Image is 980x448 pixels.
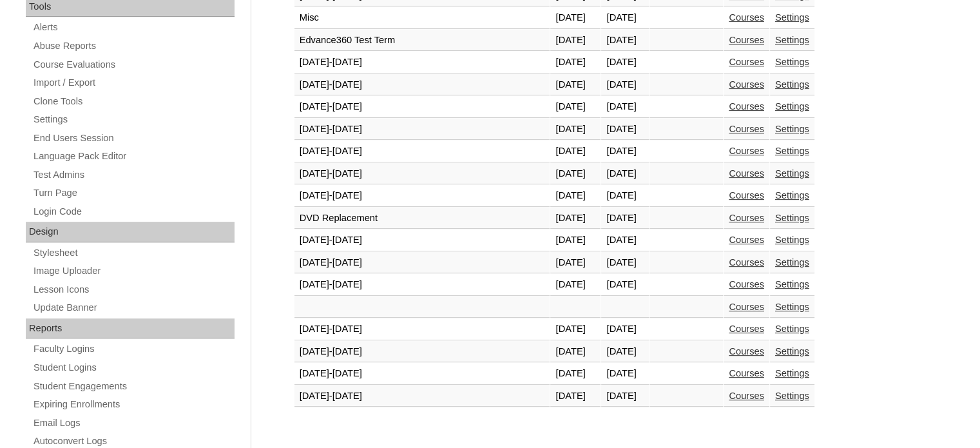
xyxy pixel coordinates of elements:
a: Courses [729,391,764,401]
a: Alerts [32,19,235,35]
a: Test Admins [32,167,235,183]
td: [DATE] [550,229,600,251]
a: Turn Page [32,185,235,201]
a: Courses [729,168,764,179]
td: [DATE] [601,119,648,141]
a: Courses [729,190,764,200]
td: [DATE]-[DATE] [294,229,550,251]
td: [DATE]-[DATE] [294,341,550,363]
td: [DATE]-[DATE] [294,274,550,296]
td: [DATE] [550,385,600,407]
a: Courses [729,57,764,67]
a: Stylesheet [32,245,235,261]
a: Settings [775,190,809,200]
td: [DATE] [550,96,600,118]
a: Settings [775,213,809,223]
td: [DATE] [601,363,648,385]
a: Settings [775,168,809,179]
a: Settings [775,368,809,378]
a: Settings [775,235,809,245]
a: Settings [775,324,809,334]
a: Faculty Logins [32,341,235,357]
a: Courses [729,35,764,45]
a: Settings [32,112,235,128]
td: [DATE] [550,318,600,340]
td: [DATE] [601,274,648,296]
a: Settings [775,391,809,401]
a: Settings [775,57,809,67]
td: [DATE] [550,341,600,363]
a: Settings [775,124,809,134]
td: [DATE]-[DATE] [294,96,550,118]
td: [DATE] [601,30,648,52]
td: [DATE] [601,52,648,73]
td: [DATE] [601,141,648,162]
td: [DATE] [601,7,648,29]
a: Courses [729,79,764,90]
a: Expiring Enrollments [32,396,235,413]
td: [DATE]-[DATE] [294,252,550,274]
a: Courses [729,124,764,134]
td: [DATE]-[DATE] [294,363,550,385]
td: [DATE] [550,119,600,141]
a: Student Engagements [32,378,235,394]
a: Abuse Reports [32,38,235,54]
div: Design [26,222,235,242]
a: Lesson Icons [32,282,235,298]
td: [DATE]-[DATE] [294,163,550,185]
td: [DATE] [601,229,648,251]
a: Settings [775,279,809,289]
a: Courses [729,257,764,268]
td: [DATE]-[DATE] [294,318,550,340]
td: [DATE]-[DATE] [294,74,550,96]
td: DVD Replacement [294,208,550,229]
a: Courses [729,324,764,334]
td: [DATE] [550,74,600,96]
a: Language Pack Editor [32,148,235,164]
a: Update Banner [32,300,235,316]
a: Settings [775,12,809,23]
a: End Users Session [32,130,235,146]
a: Student Logins [32,360,235,376]
a: Import / Export [32,75,235,91]
a: Image Uploader [32,263,235,279]
a: Courses [729,235,764,245]
a: Course Evaluations [32,57,235,73]
td: [DATE] [550,163,600,185]
td: [DATE]-[DATE] [294,385,550,407]
a: Settings [775,35,809,45]
td: [DATE] [550,363,600,385]
a: Courses [729,213,764,223]
td: [DATE] [550,52,600,73]
a: Settings [775,101,809,112]
td: [DATE]-[DATE] [294,141,550,162]
td: [DATE] [601,185,648,207]
td: [DATE] [550,30,600,52]
a: Settings [775,346,809,356]
td: [DATE]-[DATE] [294,52,550,73]
td: [DATE] [601,208,648,229]
td: [DATE] [601,74,648,96]
a: Courses [729,146,764,156]
a: Courses [729,12,764,23]
td: [DATE] [550,252,600,274]
a: Settings [775,302,809,312]
a: Settings [775,79,809,90]
a: Settings [775,146,809,156]
td: [DATE] [550,208,600,229]
a: Settings [775,257,809,268]
a: Courses [729,279,764,289]
a: Courses [729,101,764,112]
td: [DATE] [550,7,600,29]
a: Courses [729,346,764,356]
td: [DATE] [601,163,648,185]
td: [DATE] [550,274,600,296]
td: [DATE] [601,385,648,407]
td: [DATE] [601,318,648,340]
td: [DATE] [601,96,648,118]
div: Reports [26,318,235,339]
td: [DATE] [601,252,648,274]
td: [DATE]-[DATE] [294,119,550,141]
a: Courses [729,302,764,312]
td: [DATE] [550,185,600,207]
